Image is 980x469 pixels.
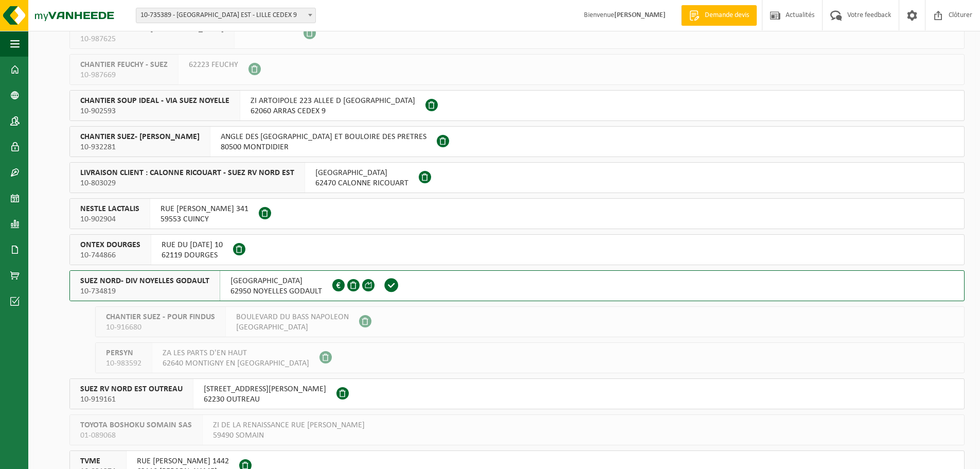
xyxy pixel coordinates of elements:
span: 10-902904 [80,214,139,224]
span: 10-735389 - SUEZ RV NORD EST - LILLE CEDEX 9 [136,8,316,23]
strong: [PERSON_NAME] [614,11,666,19]
span: PERSYN [106,348,141,358]
span: TVME [80,456,116,466]
span: [STREET_ADDRESS][PERSON_NAME] [204,384,326,394]
span: [GEOGRAPHIC_DATA] [230,276,322,286]
button: CHANTIER SUEZ- [PERSON_NAME] 10-932281 ANGLE DES [GEOGRAPHIC_DATA] ET BOULOIRE DES PRETRES80500 M... [69,126,965,157]
span: CHANTIER SUEZ- [PERSON_NAME] [80,132,200,142]
span: 10-919161 [80,394,183,405]
span: ZA LES PARTS D'EN HAUT [163,348,309,358]
span: 01-089068 [80,430,192,441]
span: CHANTIER SOUP IDEAL - VIA SUEZ NOYELLE [80,96,229,106]
span: 10-983592 [106,358,141,369]
span: 62119 DOURGES [162,250,223,260]
span: 62230 OUTREAU [204,394,326,405]
span: CHANTIER SUEZ - POUR FINDUS [106,312,215,322]
span: 62950 NOYELLES GODAULT [230,286,322,297]
span: 10-987669 [80,70,168,80]
span: LIVRAISON CLIENT : CALONNE RICOUART - SUEZ RV NORD EST [80,168,294,178]
span: RUE DU [DATE] 10 [162,240,223,250]
span: 62060 ARRAS CEDEX 9 [251,106,415,116]
span: ZI DE LA RENAISSANCE RUE [PERSON_NAME] [213,420,365,430]
button: SUEZ NORD- DIV NOYELLES GODAULT 10-734819 [GEOGRAPHIC_DATA]62950 NOYELLES GODAULT [69,270,965,301]
a: Demande devis [681,5,757,26]
span: 59490 SOMAIN [213,430,365,441]
span: RUE [PERSON_NAME] 341 [161,204,248,214]
span: 10-902593 [80,106,229,116]
span: TOYOTA BOSHOKU SOMAIN SAS [80,420,192,430]
span: ONTEX DOURGES [80,240,140,250]
span: NESTLE LACTALIS [80,204,139,214]
span: 10-932281 [80,142,200,152]
span: [GEOGRAPHIC_DATA] [315,168,408,178]
span: 59553 CUINCY [161,214,248,224]
span: 10-987625 [80,34,224,44]
button: CHANTIER SOUP IDEAL - VIA SUEZ NOYELLE 10-902593 ZI ARTOIPOLE 223 ALLEE D [GEOGRAPHIC_DATA]62060 ... [69,90,965,121]
span: 10-734819 [80,286,209,297]
span: ANGLE DES [GEOGRAPHIC_DATA] ET BOULOIRE DES PRETRES [221,132,426,142]
span: Demande devis [702,10,752,21]
span: 10-735389 - SUEZ RV NORD EST - LILLE CEDEX 9 [136,8,315,23]
span: 80500 MONTDIDIER [221,142,426,152]
span: SUEZ RV NORD EST OUTREAU [80,384,183,394]
span: [GEOGRAPHIC_DATA] [236,322,349,333]
span: 10-803029 [80,178,294,188]
span: 62640 MONTIGNY EN [GEOGRAPHIC_DATA] [163,358,309,369]
button: LIVRAISON CLIENT : CALONNE RICOUART - SUEZ RV NORD EST 10-803029 [GEOGRAPHIC_DATA]62470 CALONNE R... [69,162,965,193]
span: 62223 FEUCHY [189,60,238,70]
span: 62470 CALONNE RICOUART [315,178,408,188]
button: NESTLE LACTALIS 10-902904 RUE [PERSON_NAME] 34159553 CUINCY [69,198,965,229]
span: RUE [PERSON_NAME] 1442 [137,456,229,466]
button: SUEZ RV NORD EST OUTREAU 10-919161 [STREET_ADDRESS][PERSON_NAME]62230 OUTREAU [69,378,965,409]
span: BOULEVARD DU BASS NAPOLEON [236,312,349,322]
span: SUEZ NORD- DIV NOYELLES GODAULT [80,276,209,286]
span: 10-916680 [106,322,215,333]
span: 10-744866 [80,250,140,260]
span: CHANTIER FEUCHY - SUEZ [80,60,168,70]
button: ONTEX DOURGES 10-744866 RUE DU [DATE] 1062119 DOURGES [69,234,965,265]
span: ZI ARTOIPOLE 223 ALLEE D [GEOGRAPHIC_DATA] [251,96,415,106]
